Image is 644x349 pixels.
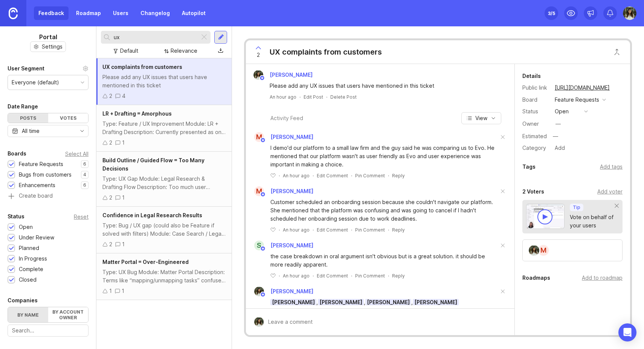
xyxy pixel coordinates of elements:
[355,227,385,233] div: Pin Comment
[19,233,54,242] div: Under Review
[48,307,89,322] label: By account owner
[522,187,544,196] div: 2 Voters
[522,84,549,92] div: Public link
[388,172,389,179] div: ·
[522,162,536,171] div: Tags
[250,186,313,196] a: M[PERSON_NAME]
[254,317,264,327] img: Sarina Zohdi
[19,255,47,263] div: In Progress
[283,273,310,279] span: An hour ago
[83,182,86,188] p: 6
[96,58,232,105] a: UX complaints from customersPlease add any UX issues that users have mentioned in this ticket24
[279,172,280,179] div: ·
[249,70,319,80] a: Sarina Zohdi[PERSON_NAME]
[317,172,348,179] div: Edit Comment
[570,213,615,230] div: Vote on behalf of your users
[19,244,39,252] div: Planned
[270,134,313,140] span: [PERSON_NAME]
[555,96,599,104] div: Feature Requests
[552,83,612,93] a: [URL][DOMAIN_NAME]
[270,47,382,57] div: UX complaints from customers
[114,33,197,41] input: Search...
[108,6,133,20] a: Users
[257,51,260,59] span: 2
[102,110,172,117] span: LR + Drafting = Amorphous
[9,8,18,19] img: Canny Home
[317,273,348,279] div: Edit Comment
[600,163,623,171] div: Add tags
[552,143,567,153] div: Add
[365,299,411,305] span: [PERSON_NAME]
[388,227,389,233] div: ·
[8,296,38,305] div: Companies
[83,161,86,167] p: 6
[413,299,459,305] span: [PERSON_NAME]
[259,75,265,81] img: member badge
[270,288,313,294] span: [PERSON_NAME]
[96,253,232,300] a: Matter Portal = Over-EngineeredType: UX Bug Module: Matter Portal Description: Terms like “mappin...
[102,221,226,238] div: Type: Bug / UX gap (could also be Feature if solved with filters) Module: Case Search / Legal Res...
[19,276,37,284] div: Closed
[39,32,57,41] h1: Portal
[42,43,63,50] span: Settings
[12,326,84,335] input: Search...
[313,227,314,233] div: ·
[326,94,327,100] div: ·
[330,94,357,100] div: Delete Post
[102,73,226,90] div: Please add any UX issues that users have mentioned in this ticket
[8,64,44,73] div: User Segment
[136,6,174,20] a: Changelog
[109,139,112,147] div: 2
[270,94,296,100] a: An hour ago
[250,287,313,296] a: Sarina Zohdi[PERSON_NAME]
[102,268,226,285] div: Type: UX Bug Module: Matter Portal Description: Terms like “mapping/unmapping tasks” confuse lawy...
[171,47,197,55] div: Relevance
[526,204,565,229] img: video-thumbnail-vote-d41b83416815613422e2ca741bf692cc.jpg
[8,149,26,158] div: Boards
[388,273,389,279] div: ·
[102,157,204,172] span: Build Outline / Guided Flow = Too Many Decisions
[318,299,364,305] span: [PERSON_NAME]
[313,172,314,179] div: ·
[270,144,499,169] div: I demo'd our platform to a small law firm and the guy said he was comparing us to Evo. He mention...
[555,107,569,116] div: open
[475,114,487,122] span: View
[522,273,550,282] div: Roadmaps
[260,137,266,143] img: member badge
[102,259,189,265] span: Matter Portal = Over-Engineered
[351,227,352,233] div: ·
[8,113,48,123] div: Posts
[392,172,405,179] div: Reply
[260,192,266,197] img: member badge
[537,244,549,256] div: M
[270,188,313,194] span: [PERSON_NAME]
[260,292,266,297] img: member badge
[22,127,40,135] div: All time
[109,240,112,248] div: 2
[270,114,303,122] div: Activity Feed
[254,186,264,196] div: M
[609,44,624,59] button: Close button
[317,227,348,233] div: Edit Comment
[72,6,105,20] a: Roadmap
[19,223,33,231] div: Open
[109,194,112,202] div: 2
[623,6,636,20] img: Sarina Zohdi
[83,172,86,178] p: 4
[392,273,405,279] div: Reply
[270,298,499,306] div: , , ,
[582,274,623,282] div: Add to roadmap
[279,227,280,233] div: ·
[74,215,89,219] div: Reset
[573,204,580,210] p: Tip
[351,273,352,279] div: ·
[548,8,555,18] div: 3 /5
[522,107,549,116] div: Status
[12,78,59,87] div: Everyone (default)
[122,194,125,202] div: 1
[8,307,48,322] label: By name
[102,212,202,218] span: Confidence in Legal Research Results
[299,94,301,100] div: ·
[283,172,310,179] span: An hour ago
